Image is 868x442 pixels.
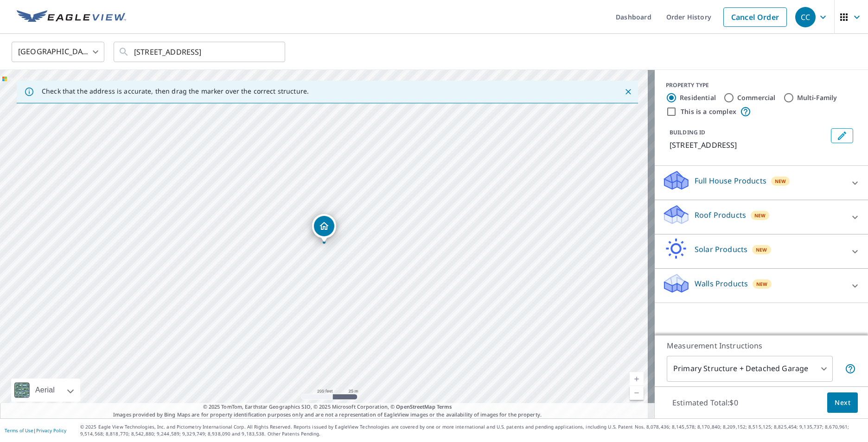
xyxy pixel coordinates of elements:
[622,86,634,98] button: Close
[695,244,747,255] p: Solar Products
[203,403,452,411] span: © 2025 TomTom, Earthstar Geographics SIO, © 2025 Microsoft Corporation, ©
[312,214,336,243] div: Dropped pin, building 1, Residential property, 8428 Sharptown Rd Laurel, DE 19956
[723,7,787,27] a: Cancel Order
[756,280,768,288] span: New
[775,177,786,185] span: New
[666,81,857,89] div: PROPERTY TYPE
[630,386,644,400] a: Current Level 18, Zoom Out
[667,340,856,351] p: Measurement Instructions
[32,379,57,402] div: Aerial
[5,427,33,434] a: Terms of Use
[662,272,861,299] div: Walls ProductsNew
[756,246,767,253] span: New
[662,238,861,265] div: Solar ProductsNew
[737,93,776,102] label: Commercial
[12,39,104,65] div: [GEOGRAPHIC_DATA]
[670,128,705,136] p: BUILDING ID
[795,7,816,27] div: CC
[670,139,827,151] p: [STREET_ADDRESS]
[695,278,748,289] p: Walls Products
[630,372,644,386] a: Current Level 18, Zoom In
[11,379,80,402] div: Aerial
[42,87,309,95] p: Check that the address is accurate, then drag the marker over the correct structure.
[662,170,861,196] div: Full House ProductsNew
[437,403,452,410] a: Terms
[134,39,266,65] input: Search by address or latitude-longitude
[831,128,853,143] button: Edit building 1
[5,428,66,433] p: |
[662,204,861,230] div: Roof ProductsNew
[695,175,766,186] p: Full House Products
[36,427,66,434] a: Privacy Policy
[835,397,850,409] span: Next
[827,392,858,413] button: Next
[754,212,766,219] span: New
[17,10,126,24] img: EV Logo
[681,107,736,116] label: This is a complex
[665,392,746,413] p: Estimated Total: $0
[396,403,435,410] a: OpenStreetMap
[80,423,863,437] p: © 2025 Eagle View Technologies, Inc. and Pictometry International Corp. All Rights Reserved. Repo...
[680,93,716,102] label: Residential
[797,93,837,102] label: Multi-Family
[667,356,833,382] div: Primary Structure + Detached Garage
[845,363,856,374] span: Your report will include the primary structure and a detached garage if one exists.
[695,209,746,221] p: Roof Products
